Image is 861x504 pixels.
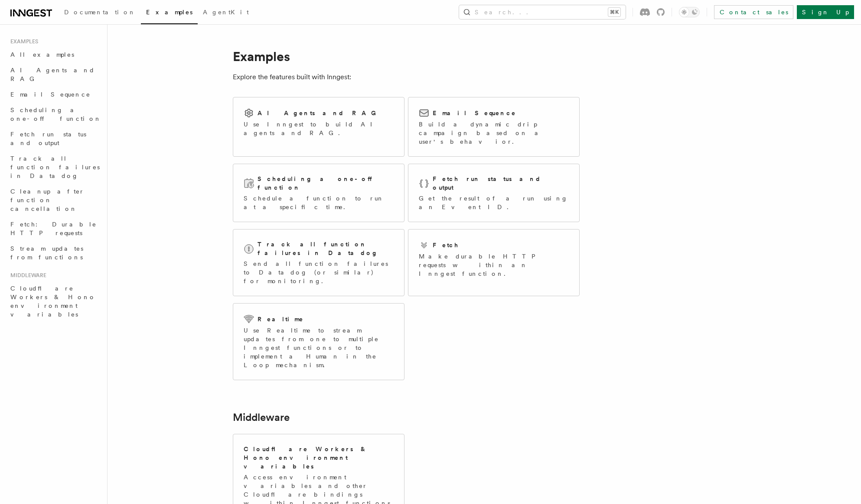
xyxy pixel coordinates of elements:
[244,259,394,285] p: Send all function failures to Datadog (or similar) for monitoring.
[233,97,404,157] a: AI Agents and RAGUse Inngest to build AI agents and RAG.
[244,445,394,471] h2: Cloudflare Workers & Hono environment variables
[258,240,394,257] h2: Track all function failures in Datadog
[64,9,136,16] span: Documentation
[459,5,626,19] button: Search...⌘K
[141,3,198,24] a: Examples
[419,194,569,211] p: Get the result of a run using an Event ID.
[433,109,516,117] h2: Email Sequence
[233,48,580,64] h1: Examples
[258,174,394,192] h2: Scheduling a one-off function
[146,9,192,16] span: Examples
[10,285,96,318] span: Cloudflare Workers & Hono environment variables
[258,109,381,117] h2: AI Agents and RAG
[7,216,102,241] a: Fetch: Durable HTTP requests
[419,252,569,278] p: Make durable HTTP requests within an Inngest function.
[10,188,85,212] span: Cleanup after function cancellation
[433,174,569,192] h2: Fetch run status and output
[59,3,141,23] a: Documentation
[258,315,304,323] h2: Realtime
[244,194,394,211] p: Schedule a function to run at a specific time.
[233,411,290,423] a: Middleware
[419,120,569,146] p: Build a dynamic drip campaign based on a user's behavior.
[10,91,91,98] span: Email Sequence
[7,62,102,87] a: AI Agents and RAG
[233,71,580,83] p: Explore the features built with Inngest:
[714,5,793,19] a: Contact sales
[7,184,102,216] a: Cleanup after function cancellation
[408,229,580,296] a: FetchMake durable HTTP requests within an Inngest function.
[7,281,102,322] a: Cloudflare Workers & Hono environment variables
[7,272,46,279] span: Middleware
[7,87,102,102] a: Email Sequence
[198,3,254,23] a: AgentKit
[10,131,86,146] span: Fetch run status and output
[7,38,38,45] span: Examples
[433,241,459,249] h2: Fetch
[203,9,249,16] span: AgentKit
[10,221,97,236] span: Fetch: Durable HTTP requests
[7,151,102,184] a: Track all function failures in Datadog
[233,303,404,380] a: RealtimeUse Realtime to stream updates from one to multiple Inngest functions or to implement a H...
[7,102,102,126] a: Scheduling a one-off function
[10,155,100,179] span: Track all function failures in Datadog
[10,245,83,261] span: Stream updates from functions
[7,241,102,265] a: Stream updates from functions
[408,164,580,222] a: Fetch run status and outputGet the result of a run using an Event ID.
[408,97,580,157] a: Email SequenceBuild a dynamic drip campaign based on a user's behavior.
[233,229,404,296] a: Track all function failures in DatadogSend all function failures to Datadog (or similar) for moni...
[244,120,394,137] p: Use Inngest to build AI agents and RAG.
[679,7,700,17] button: Toggle dark mode
[10,51,74,58] span: All examples
[7,47,102,62] a: All examples
[10,67,95,82] span: AI Agents and RAG
[233,164,404,222] a: Scheduling a one-off functionSchedule a function to run at a specific time.
[7,126,102,151] a: Fetch run status and output
[797,5,854,19] a: Sign Up
[10,107,101,122] span: Scheduling a one-off function
[244,326,394,369] p: Use Realtime to stream updates from one to multiple Inngest functions or to implement a Human in ...
[608,8,620,16] kbd: ⌘K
